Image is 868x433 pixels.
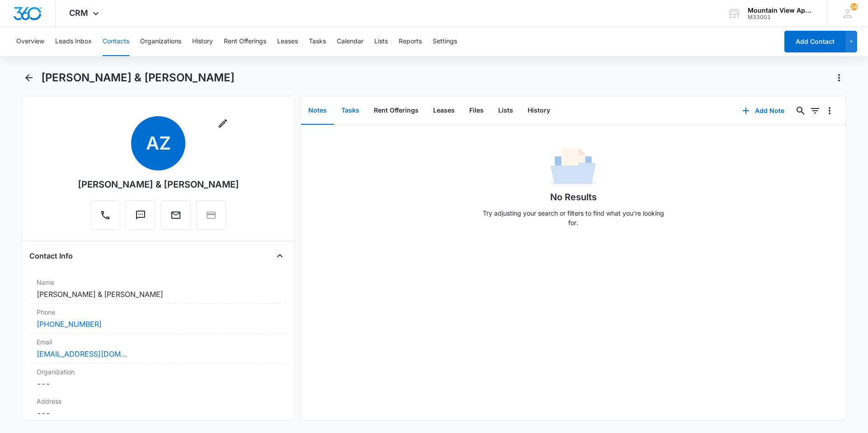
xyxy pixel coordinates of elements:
button: Rent Offerings [367,97,426,125]
dd: --- [37,408,280,419]
button: Reports [399,27,422,56]
div: Phone[PHONE_NUMBER] [29,304,287,334]
div: account id [748,14,814,20]
button: Leases [426,97,462,125]
div: Email[EMAIL_ADDRESS][DOMAIN_NAME] [29,334,287,363]
button: Organizations [140,27,181,56]
div: notifications count [850,3,858,10]
button: Text [126,200,156,230]
button: Add Contact [784,31,845,52]
button: History [192,27,213,56]
label: Address [37,396,280,406]
div: [PERSON_NAME] & [PERSON_NAME] [78,178,239,191]
h4: Contact Info [29,250,73,261]
a: Call [90,214,120,222]
a: Email [161,214,191,222]
button: Email [161,200,191,230]
p: Try adjusting your search or filters to find what you’re looking for. [478,208,668,227]
label: Organization [37,367,280,377]
button: Search... [793,104,808,118]
div: Name[PERSON_NAME] & [PERSON_NAME] [29,274,287,304]
div: Address--- [29,393,287,423]
button: Settings [433,27,457,56]
button: Tasks [309,27,326,56]
button: Leases [277,27,298,56]
button: Close [273,249,287,263]
button: Lists [491,97,520,125]
h1: [PERSON_NAME] & [PERSON_NAME] [41,71,235,85]
label: Name [37,278,280,287]
div: account name [748,7,814,14]
button: Overview [16,27,44,56]
button: Filters [808,104,822,118]
span: 24 [850,3,858,10]
button: Notes [301,97,334,125]
button: History [520,97,557,125]
div: Organization--- [29,363,287,393]
button: Tasks [334,97,367,125]
label: Email [37,337,280,347]
button: Actions [832,71,846,85]
span: CRM [69,8,88,18]
button: Contacts [103,27,129,56]
button: Leads Inbox [55,27,92,56]
button: Back [22,71,36,85]
button: Add Note [733,100,793,122]
a: [EMAIL_ADDRESS][DOMAIN_NAME] [37,348,127,359]
span: AZ [131,116,185,170]
h1: No Results [550,190,597,204]
label: Phone [37,307,280,317]
a: Text [126,214,156,222]
dd: [PERSON_NAME] & [PERSON_NAME] [37,289,280,300]
button: Call [90,200,120,230]
button: Rent Offerings [224,27,266,56]
dd: --- [37,378,280,389]
button: Files [462,97,491,125]
button: Overflow Menu [822,104,837,118]
img: No Data [551,145,596,190]
button: Lists [374,27,388,56]
button: Calendar [337,27,363,56]
a: [PHONE_NUMBER] [37,319,102,329]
